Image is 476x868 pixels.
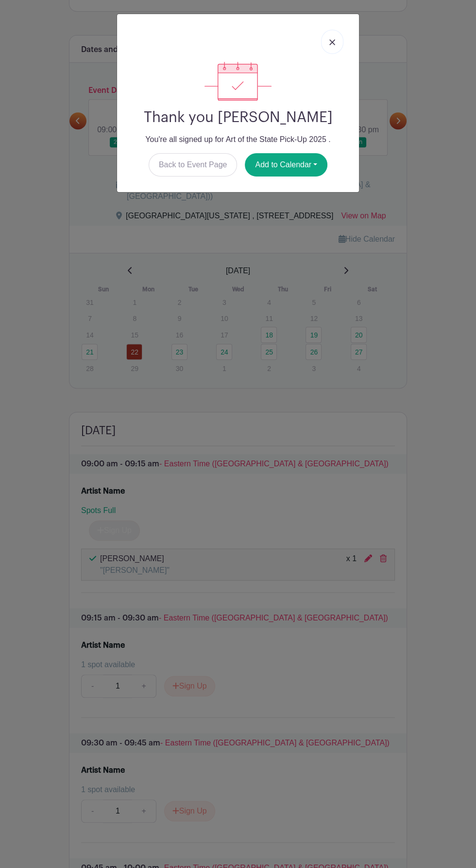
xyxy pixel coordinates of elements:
a: Back to Event Page [149,153,238,177]
p: You're all signed up for Art of the State Pick-Up 2025 . [125,134,351,145]
button: Add to Calendar [245,153,327,177]
img: signup_complete-c468d5dda3e2740ee63a24cb0ba0d3ce5d8a4ecd24259e683200fb1569d990c8.svg [204,62,272,101]
h2: Thank you [PERSON_NAME] [125,108,351,126]
img: close_button-5f87c8562297e5c2d7936805f587ecaba9071eb48480494691a3f1689db116b3.svg [329,39,335,45]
